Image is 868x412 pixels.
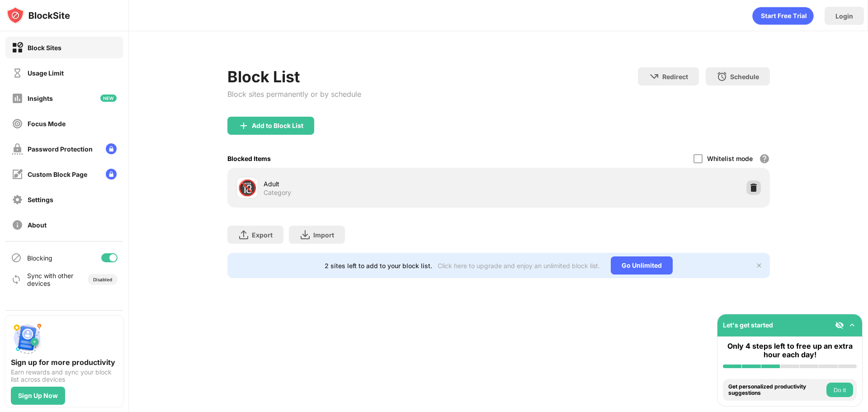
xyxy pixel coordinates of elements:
[238,179,257,197] div: 🔞
[28,120,66,128] div: Focus Mode
[27,254,52,262] div: Blocking
[835,321,844,330] img: eye-not-visible.svg
[611,256,673,275] div: Go Unlimited
[264,189,291,197] div: Category
[227,90,361,99] div: Block sites permanently or by schedule
[12,118,23,129] img: focus-off.svg
[12,169,23,180] img: customize-block-page-off.svg
[848,321,857,330] img: omni-setup-toggle.svg
[227,155,271,162] div: Blocked Items
[826,383,853,397] button: Do it
[707,155,753,162] div: Whitelist mode
[12,67,23,79] img: time-usage-off.svg
[264,179,499,189] div: Adult
[28,145,93,153] div: Password Protection
[662,73,688,81] div: Redirect
[11,252,22,263] img: blocking-icon.svg
[755,262,763,269] img: x-button.svg
[27,272,74,287] div: Sync with other devices
[835,12,853,20] div: Login
[723,342,857,359] div: Only 4 steps left to free up an extra hour each day!
[28,221,47,229] div: About
[723,321,773,329] div: Let's get started
[28,170,87,178] div: Custom Block Page
[106,143,117,154] img: lock-menu.svg
[752,7,814,25] div: animation
[438,262,600,270] div: Click here to upgrade and enjoy an unlimited block list.
[313,231,334,239] div: Import
[100,95,117,102] img: new-icon.svg
[252,122,303,129] div: Add to Block List
[252,231,273,239] div: Export
[11,358,118,367] div: Sign up for more productivity
[18,392,58,399] div: Sign Up Now
[227,67,361,86] div: Block List
[6,6,70,24] img: logo-blocksite.svg
[12,93,23,104] img: insights-off.svg
[12,143,23,155] img: password-protection-off.svg
[28,69,64,77] div: Usage Limit
[12,194,23,205] img: settings-off.svg
[11,274,22,285] img: sync-icon.svg
[12,42,23,53] img: block-on.svg
[106,169,117,180] img: lock-menu.svg
[325,262,432,270] div: 2 sites left to add to your block list.
[11,369,118,383] div: Earn rewards and sync your block list across devices
[28,44,61,52] div: Block Sites
[11,322,43,354] img: push-signup.svg
[93,277,112,282] div: Disabled
[28,196,53,204] div: Settings
[12,219,23,231] img: about-off.svg
[730,73,759,81] div: Schedule
[28,95,53,102] div: Insights
[728,384,824,397] div: Get personalized productivity suggestions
